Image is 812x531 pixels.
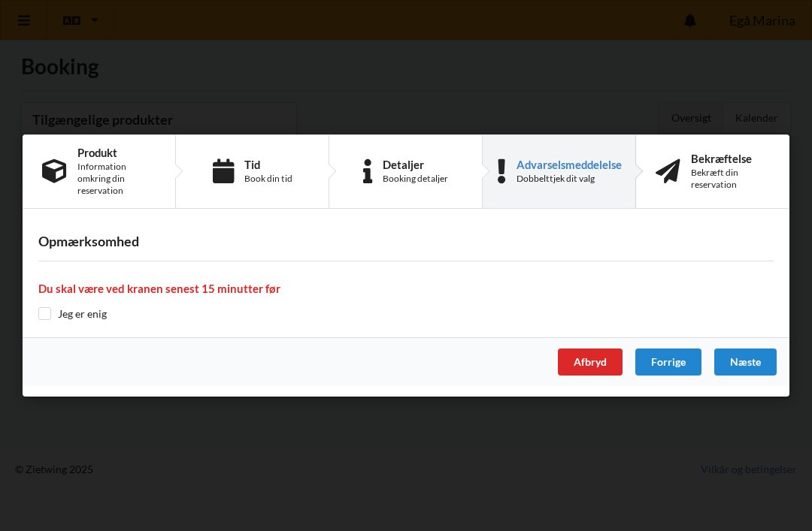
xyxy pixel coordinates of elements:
label: Jeg er enig [38,307,107,320]
div: Book din tid [244,173,292,185]
div: Detaljer [383,158,448,170]
div: Information omkring din reservation [77,161,156,197]
div: Bekræftelse [691,152,770,164]
div: Bekræft din reservation [691,167,770,191]
h4: Du skal være ved kranen senest 15 minutter før [38,282,774,296]
div: Tid [244,158,292,170]
h3: Opmærksomhed [38,233,774,250]
div: Forrige [635,348,701,376]
div: Advarselsmeddelelse [517,158,622,170]
div: Produkt [77,146,156,158]
div: Næste [714,348,777,376]
div: Dobbelttjek dit valg [517,173,622,185]
div: Afbryd [558,348,623,376]
div: Booking detaljer [383,173,448,185]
